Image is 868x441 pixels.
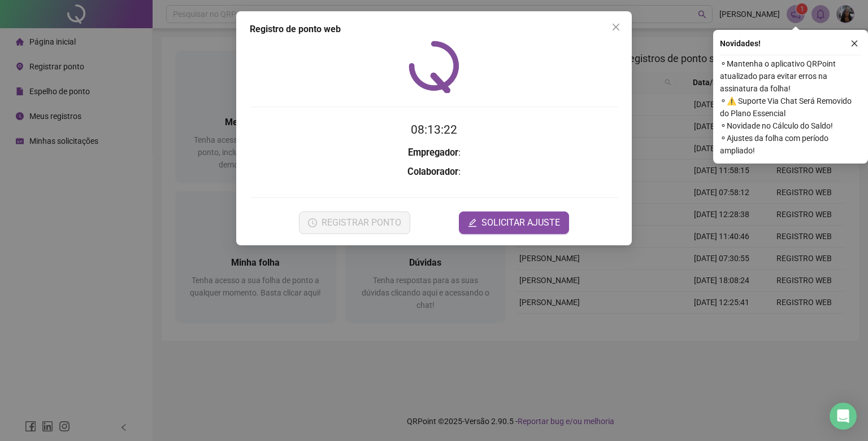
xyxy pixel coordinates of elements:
time: 08:13:22 [411,123,457,136]
h3: : [250,165,618,179]
button: REGISTRAR PONTO [299,211,410,234]
span: ⚬ Mantenha o aplicativo QRPoint atualizado para evitar erros na assinatura da folha! [720,58,861,95]
button: Close [607,18,625,36]
button: editSOLICITAR AJUSTE [459,211,569,234]
span: ⚬ ⚠️ Suporte Via Chat Será Removido do Plano Essencial [720,95,861,120]
span: SOLICITAR AJUSTE [481,216,560,230]
span: ⚬ Ajustes da folha com período ampliado! [720,132,861,157]
h3: : [250,145,618,160]
img: QRPoint [409,41,459,93]
span: edit [468,218,477,227]
span: Novidades ! [720,37,761,50]
strong: Empregador [408,147,458,158]
span: ⚬ Novidade no Cálculo do Saldo! [720,120,861,132]
div: Open Intercom Messenger [830,403,857,430]
span: close [850,39,858,47]
span: close [611,23,620,32]
strong: Colaborador [407,166,458,177]
div: Registro de ponto web [250,23,618,36]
